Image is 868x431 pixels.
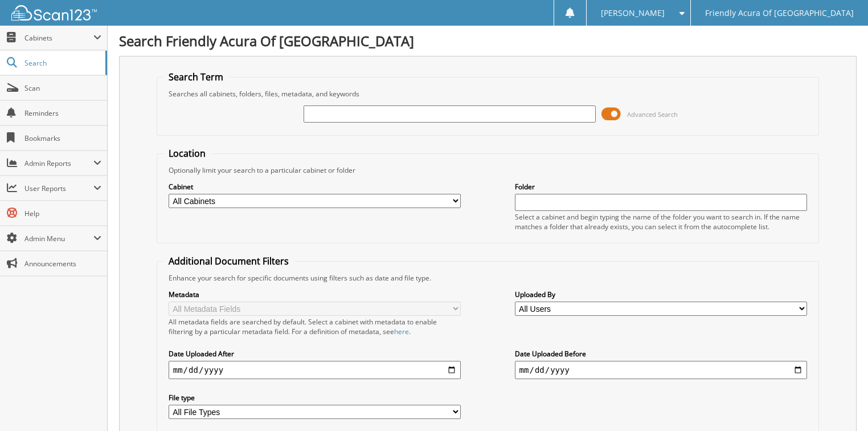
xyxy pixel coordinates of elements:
span: Reminders [24,108,101,118]
span: Help [24,209,101,218]
span: Scan [24,83,101,93]
iframe: Chat Widget [811,376,868,431]
label: File type [169,393,461,402]
label: Date Uploaded Before [515,349,808,359]
span: Friendly Acura Of [GEOGRAPHIC_DATA] [705,10,854,17]
span: Admin Reports [24,158,93,168]
div: All metadata fields are searched by default. Select a cabinet with metadata to enable filtering b... [169,317,461,336]
img: scan123-logo-white.svg [11,5,97,21]
label: Folder [515,182,808,192]
span: Advanced Search [627,110,678,119]
div: Searches all cabinets, folders, files, metadata, and keywords [163,89,813,99]
legend: Search Term [163,71,229,83]
h1: Search Friendly Acura Of [GEOGRAPHIC_DATA] [119,31,857,50]
span: Search [24,58,100,68]
div: Optionally limit your search to a particular cabinet or folder [163,165,813,175]
span: User Reports [24,184,93,193]
label: Uploaded By [515,290,808,299]
span: Admin Menu [24,234,93,243]
label: Metadata [169,290,461,299]
div: Enhance your search for specific documents using filters such as date and file type. [163,273,813,283]
legend: Location [163,147,211,160]
legend: Additional Document Filters [163,255,294,267]
label: Cabinet [169,182,461,192]
span: Bookmarks [24,133,101,143]
a: here [394,327,409,336]
div: Select a cabinet and begin typing the name of the folder you want to search in. If the name match... [515,212,808,231]
input: end [515,361,808,379]
label: Date Uploaded After [169,349,461,359]
span: [PERSON_NAME] [601,10,665,17]
input: start [169,361,461,379]
span: Announcements [24,259,101,269]
span: Cabinets [24,33,93,43]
